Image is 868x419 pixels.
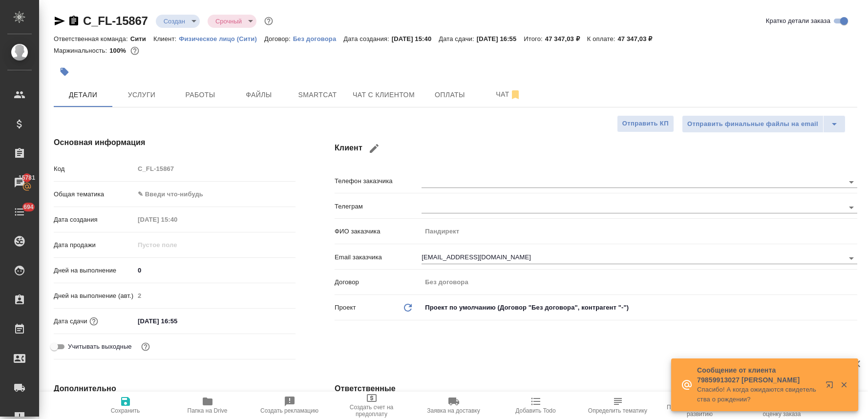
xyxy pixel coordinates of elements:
[13,173,41,183] span: 15781
[845,201,858,214] button: Open
[697,365,819,385] p: Сообщение от клиента 79859913027 [PERSON_NAME]
[60,89,106,101] span: Детали
[235,89,282,101] span: Файлы
[422,275,857,289] input: Пустое поле
[85,392,167,419] button: Сохранить
[353,89,415,101] span: Чат с клиентом
[2,170,37,195] a: 15781
[134,314,220,328] input: ✎ Введи что-нибудь
[439,35,476,42] p: Дата сдачи:
[485,88,532,101] span: Чат
[54,61,75,83] button: Добавить тэг
[111,407,140,414] span: Сохранить
[156,15,200,28] div: Создан
[392,35,439,42] p: [DATE] 15:40
[845,251,858,265] button: Open
[577,392,659,419] button: Определить тематику
[54,383,296,395] h4: Дополнительно
[54,189,134,199] p: Общая тематика
[766,16,830,26] span: Кратко детали заказа
[179,34,264,42] a: Физическое лицо (Сити)
[422,224,857,238] input: Пустое поле
[545,35,587,42] p: 47 347,03 ₽
[87,315,100,328] button: Если добавить услуги и заполнить их объемом, то дата рассчитается автоматически
[188,407,228,414] span: Папка на Drive
[335,202,422,211] p: Телеграм
[264,35,293,42] p: Договор:
[109,47,128,54] p: 100%
[138,189,284,199] div: ✎ Введи что-нибудь
[54,240,134,250] p: Дата продажи
[477,35,524,42] p: [DATE] 16:55
[665,404,735,418] span: Призвать менеджера по развитию
[413,392,495,419] button: Заявка на доставку
[659,392,741,419] button: Призвать менеджера по развитию
[845,175,858,189] button: Open
[134,263,296,277] input: ✎ Введи что-нибудь
[260,407,318,414] span: Создать рекламацию
[335,303,356,313] p: Проект
[134,162,296,176] input: Пустое поле
[618,35,660,42] p: 47 347,03 ₽
[293,35,344,42] p: Без договора
[687,119,818,130] span: Отправить финальные файлы на email
[54,35,130,42] p: Ответственная команда:
[820,375,843,398] button: Открыть в новой вкладке
[495,392,577,419] button: Добавить Todo
[622,118,669,129] span: Отправить КП
[139,340,152,353] button: Выбери, если сб и вс нужно считать рабочими днями для выполнения заказа.
[335,137,857,160] h4: Клиент
[118,89,165,101] span: Услуги
[54,47,109,54] p: Маржинальность:
[68,15,80,27] button: Скопировать ссылку
[68,342,132,352] span: Учитывать выходные
[682,115,824,133] button: Отправить финальные файлы на email
[335,227,422,236] p: ФИО заказчика
[249,392,331,419] button: Создать рекламацию
[134,238,220,252] input: Пустое поле
[54,266,134,275] p: Дней на выполнение
[294,89,341,101] span: Smartcat
[161,17,188,25] button: Создан
[343,35,391,42] p: Дата создания:
[54,164,134,174] p: Код
[128,44,141,57] button: 0.00 RUB;
[515,407,555,414] span: Добавить Todo
[212,17,245,25] button: Срочный
[337,404,407,418] span: Создать счет на предоплату
[54,316,87,326] p: Дата сдачи
[83,14,148,27] a: C_FL-15867
[134,186,296,203] div: ✎ Введи что-нибудь
[588,407,647,414] span: Определить тематику
[331,392,413,419] button: Создать счет на предоплату
[208,15,256,28] div: Создан
[177,89,224,101] span: Работы
[697,385,819,404] p: Спасибо! А когда ожидаются свидетельства о рождении?
[134,212,220,227] input: Пустое поле
[335,176,422,186] p: Телефон заказчика
[293,34,344,42] a: Без договора
[335,383,857,395] h4: Ответственные
[54,137,296,148] h4: Основная информация
[682,115,846,133] div: split button
[617,115,674,132] button: Отправить КП
[130,35,153,42] p: Сити
[54,291,134,301] p: Дней на выполнение (авт.)
[834,380,854,389] button: Закрыть
[422,299,857,316] div: Проект по умолчанию (Договор "Без договора", контрагент "-")
[134,289,296,303] input: Пустое поле
[54,215,134,225] p: Дата создания
[426,89,473,101] span: Оплаты
[2,200,37,224] a: 694
[335,277,422,287] p: Договор
[524,35,545,42] p: Итого:
[54,15,65,27] button: Скопировать ссылку для ЯМессенджера
[179,35,264,42] p: Физическое лицо (Сити)
[153,35,179,42] p: Клиент:
[587,35,618,42] p: К оплате:
[427,407,480,414] span: Заявка на доставку
[18,202,40,212] span: 694
[335,252,422,262] p: Email заказчика
[167,392,249,419] button: Папка на Drive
